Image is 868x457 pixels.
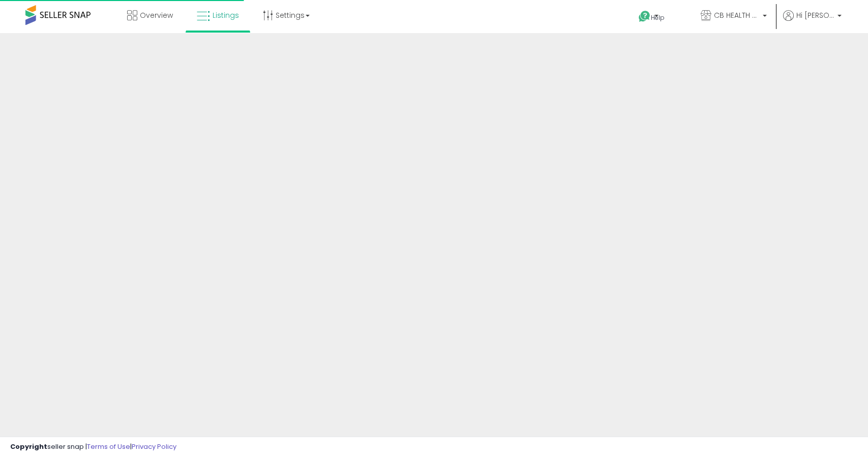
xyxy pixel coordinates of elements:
i: Get Help [638,10,651,23]
span: Overview [140,10,173,20]
strong: Copyright [10,442,47,451]
a: Terms of Use [87,442,130,451]
div: seller snap | | [10,442,176,452]
span: Hi [PERSON_NAME] [796,10,834,20]
span: Listings [213,10,239,20]
span: CB HEALTH AND SPORTING [714,10,760,20]
a: Privacy Policy [132,442,176,451]
span: Help [651,13,665,22]
a: Hi [PERSON_NAME] [783,10,842,33]
a: Help [631,3,684,33]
